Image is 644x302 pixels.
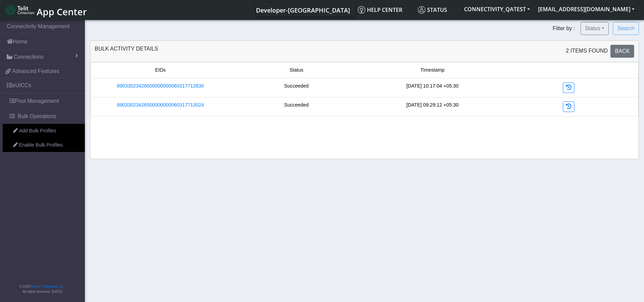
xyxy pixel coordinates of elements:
button: Search [613,22,639,35]
span: Connections [14,53,44,61]
div: Timestamp [365,67,501,74]
button: CONNECTIVITY_QATEST [460,3,534,15]
span: App Center [37,5,87,18]
a: Enable Bulk Profiles [3,138,85,152]
a: Help center [355,3,415,17]
a: Back [610,45,634,58]
a: 89033023426500000000060317713024 [117,101,204,109]
a: Your current platform instance [256,3,350,17]
span: Help center [358,6,402,14]
span: Filter by : [553,25,575,31]
div: Succeeded [228,82,365,93]
div: Status [228,67,365,74]
div: [DATE] 09:29:12 +05:30 [365,101,501,112]
a: Add Bulk Profiles [3,124,85,138]
a: 89033023426500000000060317712830 [117,82,204,90]
a: Telit IoT Solutions, Inc. [31,285,65,288]
div: Bulk Activity Details [95,45,158,58]
div: Succeeded [228,101,365,112]
div: EIDs [92,67,228,74]
span: Bulk Operations [18,112,56,120]
span: Status [418,6,447,14]
span: 2 Items found [566,48,608,54]
button: [EMAIL_ADDRESS][DOMAIN_NAME] [534,3,639,15]
img: status.svg [418,6,425,14]
span: Back [615,48,630,54]
a: Pool Management [3,94,85,109]
img: logo-telit-cinterion-gw-new.png [5,5,34,16]
div: [DATE] 10:17:04 +05:30 [365,82,501,93]
a: Status [415,3,460,17]
a: Bulk Operations [3,109,85,124]
span: Developer-[GEOGRAPHIC_DATA] [256,6,350,14]
button: Status [581,22,609,35]
span: Advanced Features [12,67,59,75]
a: App Center [5,3,86,17]
img: knowledge.svg [358,6,365,14]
